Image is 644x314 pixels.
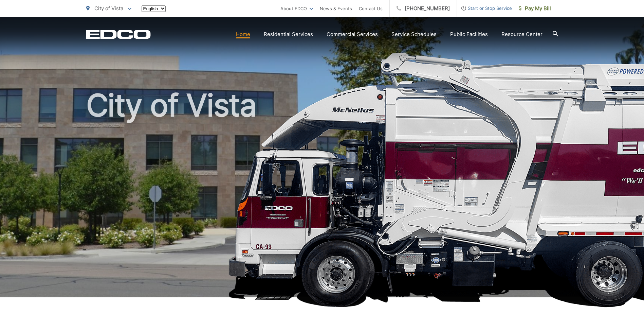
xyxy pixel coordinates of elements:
[142,5,166,12] select: Select a language
[359,4,383,13] a: Contact Us
[86,30,151,39] a: EDCD logo. Return to the homepage.
[320,4,352,13] a: News & Events
[236,30,250,38] a: Home
[501,30,542,38] a: Resource Center
[327,30,378,38] a: Commercial Services
[264,30,313,38] a: Residential Services
[450,30,488,38] a: Public Facilities
[280,4,313,13] a: About EDCO
[86,88,558,303] h1: City of Vista
[519,4,551,13] span: Pay My Bill
[391,30,437,38] a: Service Schedules
[94,5,123,12] span: City of Vista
